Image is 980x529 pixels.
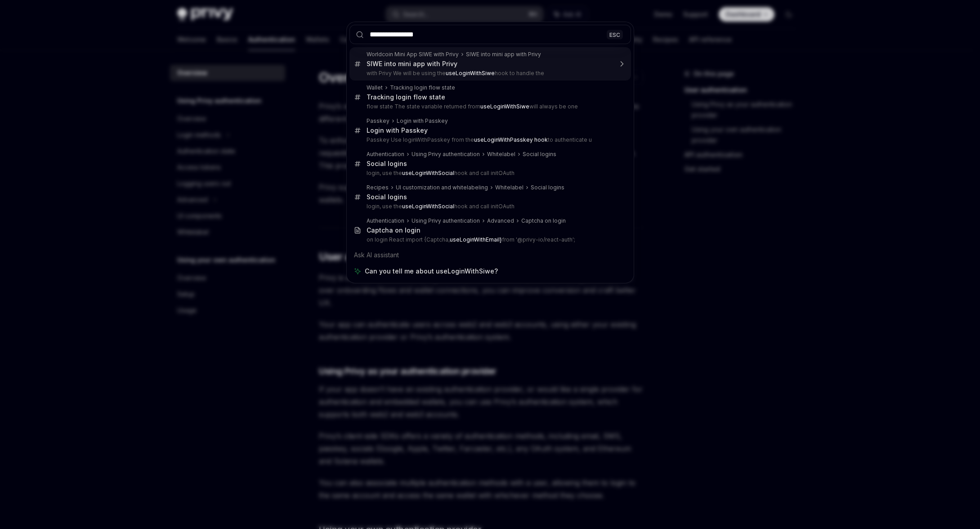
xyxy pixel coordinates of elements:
[367,93,445,101] div: Tracking login flow state
[487,217,514,224] div: Advanced
[367,103,612,110] p: flow state The state variable returned from will always be one
[466,51,541,58] div: SIWE into mini app with Privy
[365,267,498,276] span: Can you tell me about useLoginWithSiwe?
[367,126,428,134] div: Login with Passkey
[531,184,564,191] div: Social logins
[367,226,421,234] div: Captcha on login
[367,236,612,243] p: on login React import {Captcha, from '@privy-io/react-auth';
[367,136,612,143] p: Passkey Use loginWithPasskey from the to authenticate u
[367,184,389,191] div: Recipes
[480,103,529,110] b: useLoginWithSiwe
[367,217,404,224] div: Authentication
[367,160,407,168] div: Social logins
[367,203,612,210] p: login, use the hook and call initOAuth
[367,84,383,91] div: Wallet
[367,70,612,77] p: with Privy We will be using the hook to handle the
[521,217,566,224] div: Captcha on login
[367,117,389,125] div: Passkey
[390,84,455,91] div: Tracking login flow state
[402,203,454,210] b: useLoginWithSocial
[412,217,480,224] div: Using Privy authentication
[450,236,502,243] b: useLoginWithEmail}
[495,184,524,191] div: Whitelabel
[607,30,623,39] div: ESC
[487,151,515,158] div: Whitelabel
[474,136,548,143] b: useLoginWithPasskey hook
[367,60,457,68] div: SIWE into mini app with Privy
[446,70,495,76] b: useLoginWithSiwe
[397,117,448,125] div: Login with Passkey
[367,51,459,58] div: Worldcoin Mini App SIWE with Privy
[367,193,407,201] div: Social logins
[523,151,556,158] div: Social logins
[402,170,454,176] b: useLoginWithSocial
[367,151,404,158] div: Authentication
[412,151,480,158] div: Using Privy authentication
[349,247,631,263] div: Ask AI assistant
[367,170,612,177] p: login, use the hook and call initOAuth
[396,184,488,191] div: UI customization and whitelabeling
